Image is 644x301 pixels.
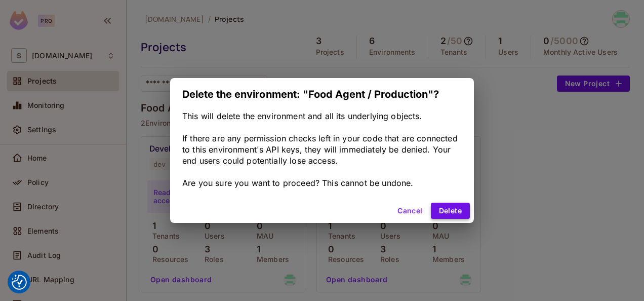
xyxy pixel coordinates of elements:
[393,203,426,219] button: Cancel
[431,203,470,219] button: Delete
[182,110,462,189] div: This will delete the environment and all its underlying objects. If there are any permission chec...
[170,78,474,110] h2: Delete the environment: "Food Agent / Production"?
[12,275,27,290] button: Consent Preferences
[12,275,27,290] img: Revisit consent button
